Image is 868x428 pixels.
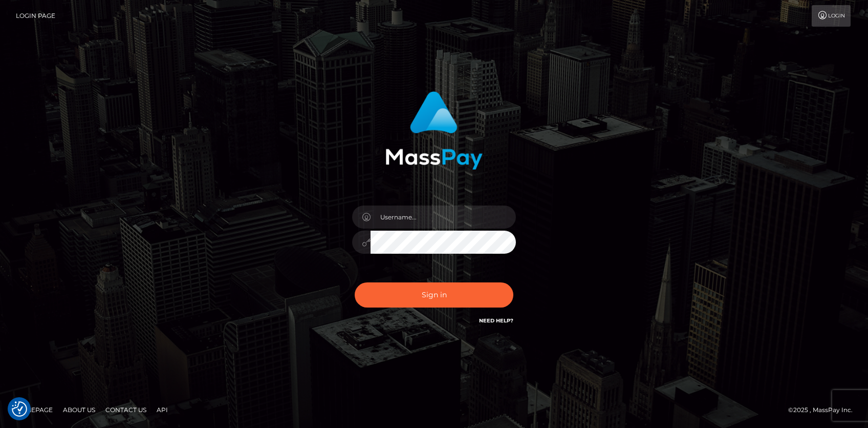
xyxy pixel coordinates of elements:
a: Need Help? [479,317,513,324]
a: Homepage [11,402,57,418]
img: MassPay Login [385,91,483,170]
a: Contact Us [101,402,150,418]
input: Username... [371,206,516,229]
a: API [153,402,172,418]
button: Consent Preferences [12,401,27,417]
button: Sign in [355,282,513,308]
a: About Us [59,402,99,418]
div: © 2025 , MassPay Inc. [788,404,860,416]
a: Login Page [16,5,55,27]
img: Revisit consent button [12,401,27,417]
a: Login [812,5,851,27]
